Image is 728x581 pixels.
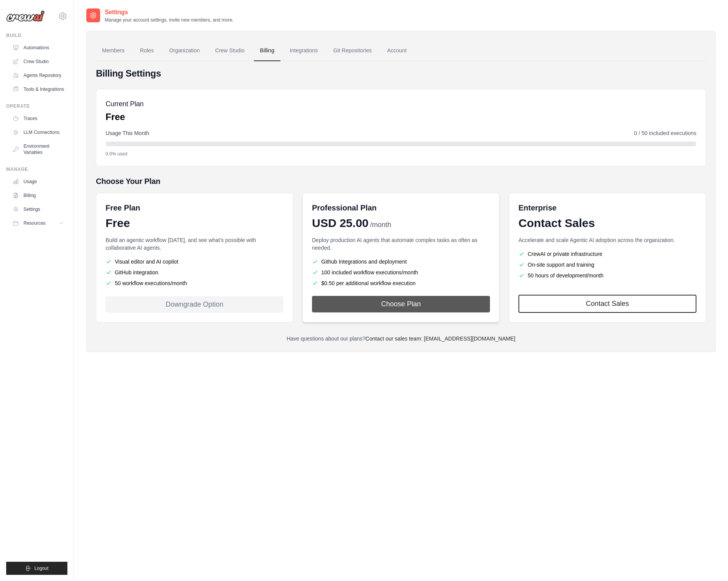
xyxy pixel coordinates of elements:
a: Crew Studio [209,40,251,61]
h6: Enterprise [518,202,696,213]
a: Settings [9,203,67,215]
a: Account [381,40,413,61]
p: Build an agentic workflow [DATE], and see what's possible with collaborative AI agents. [106,236,283,252]
li: $0.50 per additional workflow execution [312,279,490,287]
a: Crew Studio [9,55,67,68]
button: Logout [6,562,67,575]
h5: Current Plan [106,99,144,109]
p: Deploy production AI agents that automate complex tasks as often as needed. [312,236,490,252]
h6: Free Plan [106,202,140,213]
a: Git Repositories [327,40,378,61]
li: On-site support and training [518,261,696,269]
p: Accelerate and scale Agentic AI adoption across the organization. [518,236,696,244]
span: /month [370,220,391,230]
h2: Settings [105,8,233,17]
a: Tools & Integrations [9,83,67,95]
p: Have questions about our plans? [96,335,706,342]
span: Resources [23,220,45,226]
div: Manage [6,166,67,172]
div: Contact Sales [518,216,696,230]
a: Billing [9,189,67,202]
a: Contact our sales team: [EMAIL_ADDRESS][DOMAIN_NAME] [366,336,515,342]
div: Downgrade Option [106,296,283,313]
h5: Choose Your Plan [96,176,706,187]
li: GitHub integration [106,269,283,276]
li: Visual editor and AI copilot [106,258,283,265]
a: Automations [9,42,67,54]
div: Free [106,216,283,230]
p: Free [106,111,144,123]
a: Usage [9,175,67,188]
h4: Billing Settings [96,67,706,80]
img: Logo [6,10,45,22]
a: Organization [163,40,206,61]
li: Github Integrations and deployment [312,258,490,265]
a: Integrations [283,40,324,61]
li: 100 included workflow executions/month [312,269,490,276]
a: Roles [134,40,160,61]
a: Agents Repository [9,69,67,82]
span: 0 / 50 included executions [634,129,696,137]
a: Traces [9,112,67,125]
div: Build [6,32,67,38]
h6: Professional Plan [312,202,377,213]
button: Choose Plan [312,296,490,312]
span: USD 25.00 [312,216,369,230]
button: Resources [9,217,67,229]
a: LLM Connections [9,126,67,139]
span: 0.0% used [106,151,127,157]
p: Manage your account settings, invite new members, and more. [105,17,233,23]
li: CrewAI or private infrastructure [518,250,696,258]
span: Usage This Month [106,129,149,137]
li: 50 hours of development/month [518,272,696,279]
a: Billing [254,40,280,61]
span: Logout [34,565,49,571]
a: Members [96,40,131,61]
a: Contact Sales [518,295,696,313]
div: Operate [6,103,67,109]
li: 50 workflow executions/month [106,279,283,287]
a: Environment Variables [9,140,67,159]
